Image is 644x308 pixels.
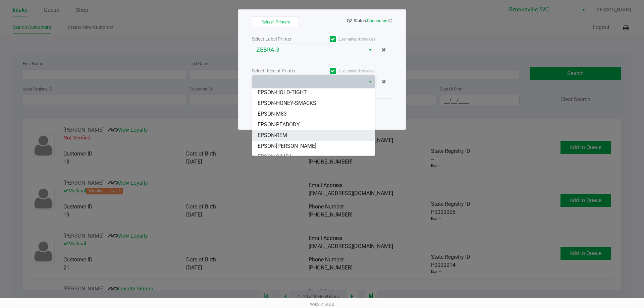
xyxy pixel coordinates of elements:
span: QZ Status: [347,18,392,23]
span: EPSON-REM [258,131,287,139]
span: ZEBRA-3 [256,46,361,54]
span: EPSON-[PERSON_NAME] [258,142,316,150]
span: EPSON-SIMBA [258,153,292,161]
span: EPSON-HONEY-SMACKS [258,99,316,107]
button: Select [365,76,375,88]
span: Web: v1.40.0 [310,302,334,307]
div: Select Receipt Printer [252,67,314,74]
button: Select [365,44,375,56]
label: Use network devices [314,68,375,74]
span: EPSON-PEABODY [258,121,300,129]
label: Use network devices [314,36,375,42]
button: Refresh Printers [252,16,299,27]
span: EPSON-M83 [258,110,287,118]
span: Refresh Printers [261,20,290,24]
div: Select Label Printer [252,36,314,43]
span: EPSON-HOLD-TIGHT [258,88,307,97]
span: Connected [367,18,387,23]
